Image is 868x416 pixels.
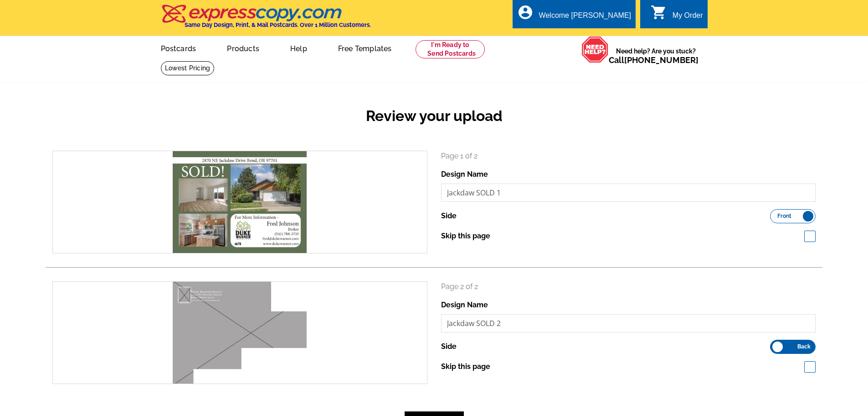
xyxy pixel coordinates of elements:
[797,344,811,349] span: Back
[441,211,457,221] label: Side
[581,36,609,63] img: help
[276,37,322,58] a: Help
[539,11,631,24] div: Welcome [PERSON_NAME]
[212,37,274,58] a: Products
[146,37,211,58] a: Postcards
[651,4,667,21] i: shopping_cart
[441,151,816,162] p: Page 1 of 2
[441,169,488,180] label: Design Name
[185,21,371,28] h4: Same Day Design, Print, & Mail Postcards. Over 1 Million Customers.
[441,184,816,202] input: File Name
[651,10,703,21] a: shopping_cart My Order
[777,214,791,218] span: Front
[609,47,703,65] span: Need help? Are you stuck?
[441,281,816,292] p: Page 2 of 2
[441,341,457,352] label: Side
[441,300,488,311] label: Design Name
[324,37,406,58] a: Free Templates
[609,55,699,65] span: Call
[46,107,822,125] h2: Review your upload
[441,231,490,242] label: Skip this page
[624,55,699,65] a: [PHONE_NUMBER]
[441,314,816,332] input: File Name
[161,11,371,28] a: Same Day Design, Print, & Mail Postcards. Over 1 Million Customers.
[441,361,490,372] label: Skip this page
[517,4,534,21] i: account_circle
[673,11,703,24] div: My Order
